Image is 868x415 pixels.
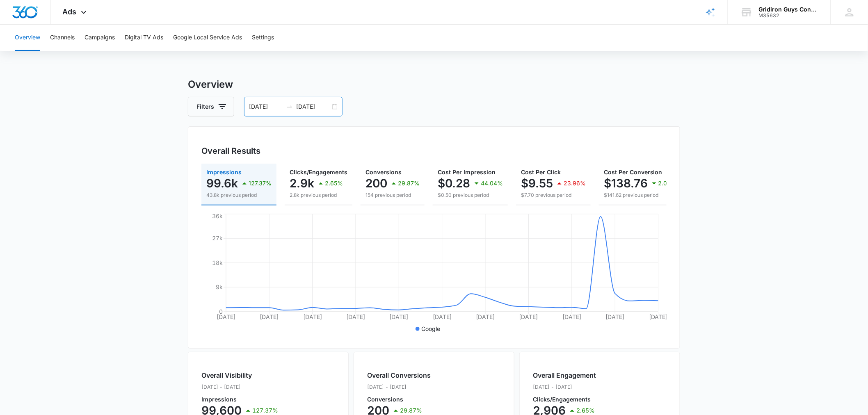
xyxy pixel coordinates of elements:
[206,169,242,176] span: Impressions
[212,235,223,242] tspan: 27k
[201,397,278,402] p: Impressions
[206,177,238,190] p: 99.6k
[201,145,260,157] h3: Overall Results
[604,169,662,176] span: Cost Per Conversion
[481,180,503,186] p: 44.04%
[521,169,561,176] span: Cost Per Click
[365,177,387,190] p: 200
[201,383,278,391] p: [DATE] - [DATE]
[188,97,234,116] button: Filters
[325,180,343,186] p: 2.65%
[533,383,596,391] p: [DATE] - [DATE]
[125,25,163,51] button: Digital TV Ads
[367,370,431,380] h2: Overall Conversions
[649,313,668,320] tspan: [DATE]
[533,370,596,380] h2: Overall Engagement
[249,180,272,186] p: 127.37%
[290,192,347,199] p: 2.8k previous period
[252,25,274,51] button: Settings
[367,383,431,391] p: [DATE] - [DATE]
[63,7,77,16] span: Ads
[438,169,496,176] span: Cost Per Impression
[576,408,595,413] p: 2.65%
[365,192,420,199] p: 154 previous period
[759,13,819,18] div: account id
[286,103,293,110] span: swap-right
[249,102,283,111] input: Start date
[398,180,420,186] p: 29.87%
[173,25,242,51] button: Google Local Service Ads
[219,308,223,315] tspan: 0
[260,313,279,320] tspan: [DATE]
[604,177,648,190] p: $138.76
[438,177,470,190] p: $0.28
[212,212,223,219] tspan: 36k
[290,169,347,176] span: Clicks/Engagements
[296,102,330,111] input: End date
[606,313,625,320] tspan: [DATE]
[188,77,680,92] h3: Overview
[50,25,75,51] button: Channels
[476,313,495,320] tspan: [DATE]
[216,283,223,290] tspan: 9k
[564,180,586,186] p: 23.96%
[421,324,440,333] p: Google
[217,313,235,320] tspan: [DATE]
[400,408,422,413] p: 29.87%
[303,313,322,320] tspan: [DATE]
[346,313,365,320] tspan: [DATE]
[658,180,677,186] p: 2.02%
[286,103,293,110] span: to
[365,169,402,176] span: Conversions
[290,177,314,190] p: 2.9k
[212,259,223,266] tspan: 18k
[604,192,677,199] p: $141.62 previous period
[367,397,431,402] p: Conversions
[519,313,538,320] tspan: [DATE]
[201,370,278,380] h2: Overall Visibility
[15,25,40,51] button: Overview
[252,408,278,413] p: 127.37%
[562,313,581,320] tspan: [DATE]
[85,25,115,51] button: Campaigns
[390,313,409,320] tspan: [DATE]
[206,192,272,199] p: 43.8k previous period
[438,192,503,199] p: $0.50 previous period
[521,192,586,199] p: $7.70 previous period
[521,177,553,190] p: $9.55
[533,397,596,402] p: Clicks/Engagements
[433,313,452,320] tspan: [DATE]
[759,6,819,13] div: account name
